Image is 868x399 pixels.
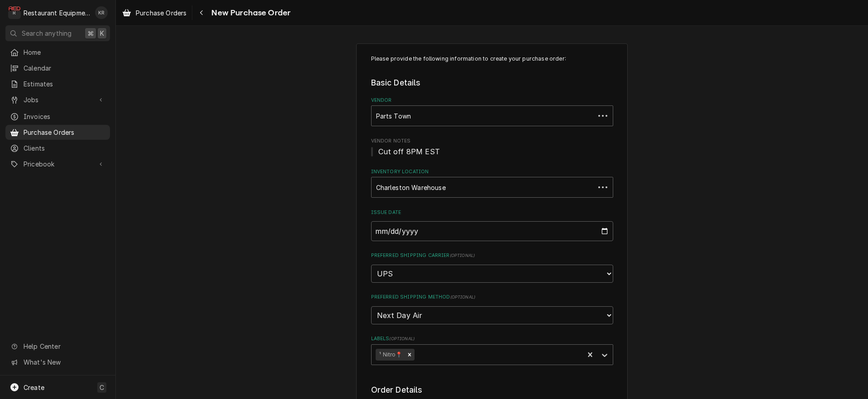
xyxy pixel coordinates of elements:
[371,335,613,365] div: Labels
[371,97,613,126] div: Vendor
[371,138,613,145] span: Vendor Notes
[5,339,110,354] a: Go to Help Center
[371,384,613,396] legend: Order Details
[24,384,44,391] span: Create
[119,5,190,20] a: Purchase Orders
[371,221,613,241] input: yyyy-mm-dd
[24,112,105,121] span: Invoices
[5,45,110,60] a: Home
[371,209,613,241] div: Issue Date
[24,95,92,104] span: Jobs
[371,97,613,104] label: Vendor
[450,253,475,258] span: ( optional )
[405,349,415,361] div: Remove ¹ Nitro📍
[371,138,613,157] div: Vendor Notes
[376,349,404,361] div: ¹ Nitro📍
[371,335,613,342] label: Labels
[5,61,110,76] a: Calendar
[371,55,613,63] p: Please provide the following information to create your purchase order:
[5,157,110,171] a: Go to Pricebook
[5,25,110,41] button: Search anything⌘K
[5,141,110,156] a: Clients
[100,28,104,38] span: K
[371,294,613,324] div: Preferred Shipping Method
[5,76,110,91] a: Estimates
[24,143,105,153] span: Clients
[22,28,72,38] span: Search anything
[24,128,105,137] span: Purchase Orders
[24,8,90,18] div: Restaurant Equipment Diagnostics
[5,125,110,140] a: Purchase Orders
[95,6,108,19] div: KR
[378,147,440,156] span: Cut off 8PM EST
[8,6,21,19] div: R
[95,6,108,19] div: Kelli Robinette's Avatar
[24,342,105,351] span: Help Center
[136,8,186,18] span: Purchase Orders
[194,5,209,20] button: Navigate back
[209,7,291,19] span: New Purchase Order
[371,77,613,89] legend: Basic Details
[87,28,94,38] span: ⌘
[371,168,613,176] label: Inventory Location
[389,336,415,341] span: ( optional )
[371,252,613,282] div: Preferred Shipping Carrier
[24,357,105,367] span: What's New
[371,209,613,216] label: Issue Date
[5,109,110,124] a: Invoices
[371,168,613,198] div: Inventory Location
[371,252,613,259] label: Preferred Shipping Carrier
[5,92,110,107] a: Go to Jobs
[100,383,104,392] span: C
[8,6,21,19] div: Restaurant Equipment Diagnostics's Avatar
[24,79,105,89] span: Estimates
[5,355,110,370] a: Go to What's New
[24,47,105,57] span: Home
[450,294,476,299] span: ( optional )
[371,146,613,157] span: Vendor Notes
[24,63,105,73] span: Calendar
[371,294,613,301] label: Preferred Shipping Method
[24,159,92,169] span: Pricebook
